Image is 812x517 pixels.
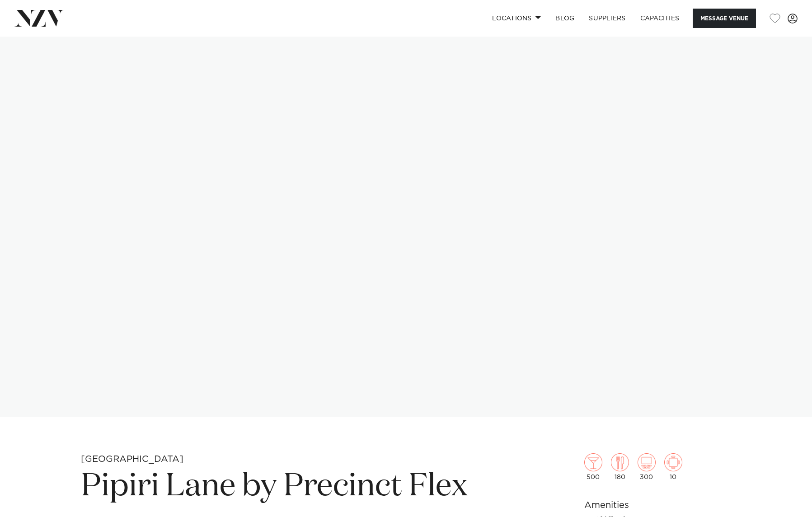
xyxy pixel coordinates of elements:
img: nzv-logo.png [14,10,64,26]
img: theatre.png [638,453,656,471]
a: BLOG [548,9,582,28]
a: Locations [485,9,548,28]
img: dining.png [611,453,629,471]
img: meeting.png [664,453,682,471]
h6: Amenities [584,498,732,512]
div: 10 [664,453,682,480]
img: cocktail.png [584,453,602,471]
a: Capacities [633,9,687,28]
button: Message Venue [693,9,756,28]
small: [GEOGRAPHIC_DATA] [81,455,183,464]
div: 180 [611,453,629,480]
h1: Pipiri Lane by Precinct Flex [81,466,520,508]
div: 300 [638,453,656,480]
a: SUPPLIERS [582,9,633,28]
div: 500 [584,453,602,480]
